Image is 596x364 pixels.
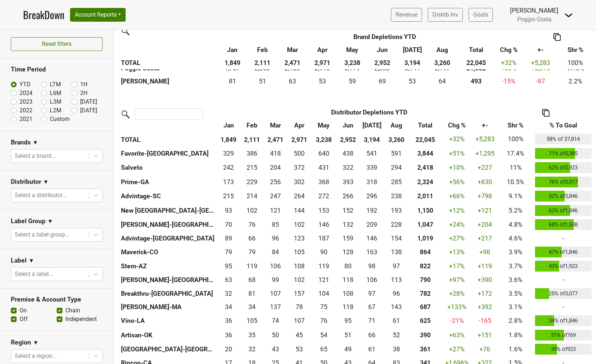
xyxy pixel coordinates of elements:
td: 203.667 [264,161,288,175]
div: 187 [313,234,335,243]
button: Account Reports [70,8,126,22]
label: On [19,306,27,315]
span: Poggio Costa [517,16,552,23]
td: -15 % [495,75,522,88]
td: 214.583 [240,161,264,175]
td: 102.417 [240,203,264,218]
div: 372 [289,163,309,172]
div: 318 [361,177,382,187]
label: Independent [65,315,97,324]
div: 154 [386,234,407,243]
label: 1H [80,80,87,89]
div: 204 [265,163,286,172]
th: 3,194 [397,56,427,69]
th: &nbsp;: activate to sort column ascending [119,43,217,56]
label: L2M [50,106,61,115]
th: &nbsp;: activate to sort column ascending [119,119,217,132]
th: 1149.912 [409,203,442,218]
th: 864.041 [409,245,442,259]
div: 247 [265,191,286,201]
label: Off [19,315,28,324]
div: 229 [242,177,262,187]
div: 214 [242,191,262,201]
th: TOTAL [119,56,217,69]
th: 1,849 [217,56,247,69]
td: 93.333 [217,203,240,218]
div: 1,150 [410,206,440,215]
td: 393.26 [336,175,360,189]
h3: Time Period [11,66,103,73]
th: Jan: activate to sort column ascending [217,119,240,132]
th: Shr %: activate to sort column ascending [559,43,592,56]
span: +5,283 [531,59,550,66]
th: 2,971 [307,56,337,69]
div: 294 [386,163,407,172]
div: 146 [361,234,382,243]
div: 2,011 [410,191,440,201]
th: Total: activate to sort column ascending [409,119,442,132]
div: 296 [361,191,382,201]
td: 541.499 [360,146,384,161]
td: 263.84 [288,189,311,204]
td: 237.63 [384,189,409,204]
div: 146 [313,220,335,229]
td: +51 % [442,146,472,161]
div: 144 [289,206,309,215]
h3: Label [11,257,27,264]
th: Shr %: activate to sort column ascending [498,119,533,132]
td: 62.74 [277,75,307,88]
th: May: activate to sort column ascending [337,43,367,56]
div: +1,295 [474,149,497,158]
td: 591.334 [384,146,409,161]
td: 284.91 [384,175,409,189]
div: 418 [265,149,286,158]
th: 22,045 [457,56,495,69]
td: 101.84 [288,218,311,232]
div: 128 [338,247,358,257]
div: 152 [338,206,358,215]
th: 2,952 [336,132,360,147]
th: 492.900 [457,75,495,88]
th: Jul: activate to sort column ascending [397,43,427,56]
td: 213.53 [240,189,264,204]
th: [PERSON_NAME] [119,75,217,88]
th: 2323.630 [409,175,442,189]
div: 66 [242,234,262,243]
td: 321.916 [336,161,360,175]
th: 2,952 [367,56,397,69]
div: 386 [242,149,262,158]
div: 163 [361,247,382,257]
img: Copy to clipboard [553,33,561,41]
img: Dropdown Menu [564,11,573,19]
td: 3.9% [498,245,533,259]
th: 1047.210 [409,218,442,232]
div: 3,844 [410,149,440,158]
td: 328.997 [217,146,240,161]
td: 293.53 [384,161,409,175]
label: YTD [19,80,31,89]
h3: Label Group [11,217,45,225]
div: 64 [429,77,456,86]
td: 162.583 [360,245,384,259]
th: 2011.030 [409,189,442,204]
th: May: activate to sort column ascending [311,119,336,132]
div: 256 [265,177,286,187]
div: 192 [361,206,382,215]
td: 9.1% [498,189,533,204]
button: Reset filters [11,37,103,51]
div: 640 [313,149,335,158]
label: L6M [50,89,61,97]
div: 591 [386,149,407,158]
th: TOTAL [119,132,217,147]
th: Salveto [119,161,217,175]
td: 17.4% [498,146,533,161]
div: 393 [338,177,358,187]
label: 2H [80,89,87,97]
div: 69 [369,77,396,86]
div: 215 [219,191,239,201]
div: 285 [386,177,407,187]
th: Feb: activate to sort column ascending [247,43,277,56]
div: 264 [289,191,309,201]
td: 430.833 [311,161,336,175]
label: [DATE] [80,97,97,106]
